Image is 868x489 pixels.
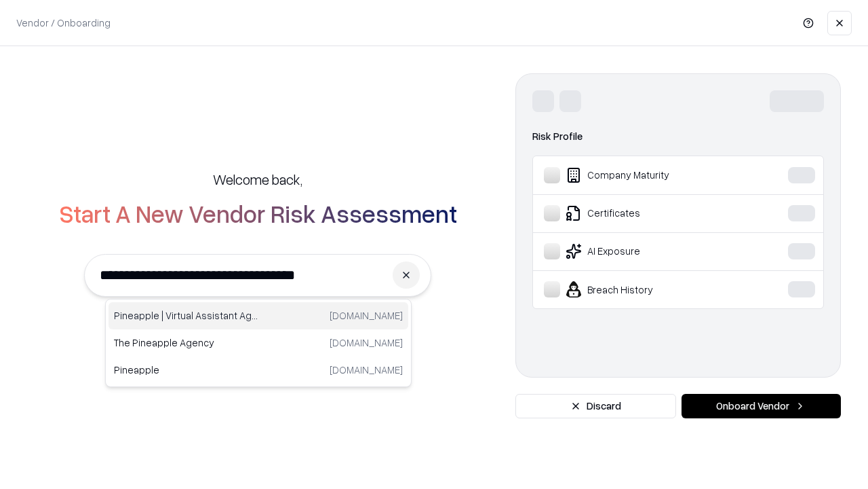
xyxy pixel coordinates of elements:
button: Onboard Vendor [682,394,841,418]
p: [DOMAIN_NAME] [330,336,403,350]
h2: Start A New Vendor Risk Assessment [59,200,457,227]
p: The Pineapple Agency [114,336,258,350]
p: [DOMAIN_NAME] [330,363,403,377]
div: AI Exposure [544,243,747,259]
div: Breach History [544,281,747,297]
div: Risk Profile [532,128,824,145]
p: [DOMAIN_NAME] [330,308,403,323]
div: Certificates [544,205,747,221]
p: Pineapple [114,363,258,377]
div: Company Maturity [544,167,747,183]
button: Discard [515,394,676,418]
div: Suggestions [105,299,412,387]
h5: Welcome back, [213,170,302,189]
p: Pineapple | Virtual Assistant Agency [114,308,258,323]
p: Vendor / Onboarding [16,16,111,30]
